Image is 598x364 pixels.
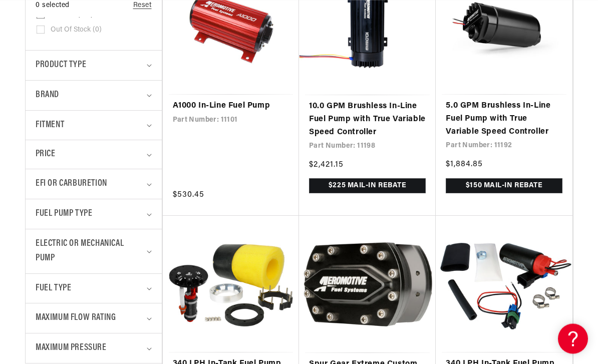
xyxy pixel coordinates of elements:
[36,207,92,222] span: Fuel Pump Type
[36,304,152,333] summary: Maximum Flow Rating (0 selected)
[36,311,116,326] span: Maximum Flow Rating
[36,200,152,229] summary: Fuel Pump Type (0 selected)
[173,100,289,113] a: A1000 In-Line Fuel Pump
[51,26,102,35] span: Out of stock (0)
[36,230,152,274] summary: Electric or Mechanical Pump (0 selected)
[36,81,152,111] summary: Brand (0 selected)
[36,177,107,192] span: EFI or Carburetion
[36,111,152,141] summary: Fitment (0 selected)
[36,282,71,296] span: Fuel Type
[36,334,152,363] summary: Maximum Pressure (0 selected)
[36,51,152,81] summary: Product type (0 selected)
[36,170,152,199] summary: EFI or Carburetion (0 selected)
[36,89,59,103] span: Brand
[36,341,107,356] span: Maximum Pressure
[36,148,55,162] span: Price
[446,100,562,139] a: 5.0 GPM Brushless In-Line Fuel Pump with True Variable Speed Controller
[36,141,152,169] summary: Price
[36,59,86,73] span: Product type
[36,274,152,304] summary: Fuel Type (0 selected)
[36,237,143,266] span: Electric or Mechanical Pump
[309,101,426,139] a: 10.0 GPM Brushless In-Line Fuel Pump with True Variable Speed Controller
[36,119,64,133] span: Fitment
